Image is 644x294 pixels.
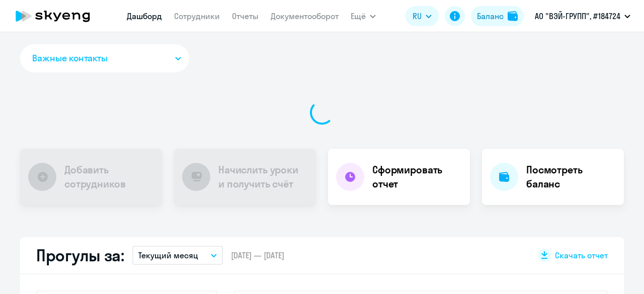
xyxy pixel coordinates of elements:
button: Текущий месяц [132,246,223,265]
span: [DATE] — [DATE] [231,250,284,261]
div: Баланс [477,10,504,22]
p: АО "ВЭЙ-ГРУПП", #184724 [535,10,620,22]
h2: Прогулы за: [36,245,124,265]
button: Балансbalance [471,6,524,26]
span: Важные контакты [32,52,108,65]
button: АО "ВЭЙ-ГРУПП", #184724 [530,4,635,28]
h4: Сформировать отчет [372,163,462,191]
a: Документооборот [271,11,339,21]
span: RU [413,10,422,22]
span: Скачать отчет [555,250,608,261]
button: RU [406,6,439,26]
button: Ещё [351,6,376,26]
h4: Добавить сотрудников [64,163,154,191]
img: balance [508,11,518,21]
h4: Начислить уроки и получить счёт [218,163,306,191]
p: Текущий месяц [138,249,198,261]
a: Дашборд [127,11,162,21]
h4: Посмотреть баланс [526,163,616,191]
a: Отчеты [232,11,259,21]
span: Ещё [351,10,366,22]
a: Сотрудники [174,11,220,21]
button: Важные контакты [20,44,189,72]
